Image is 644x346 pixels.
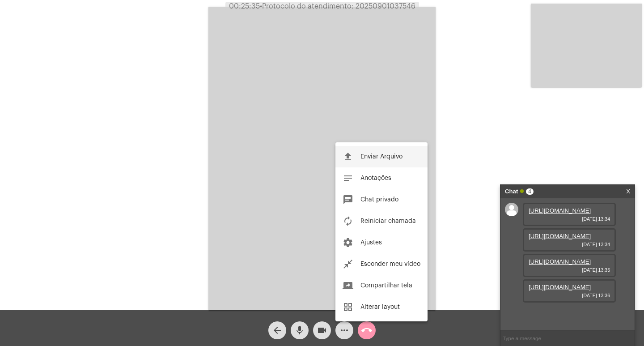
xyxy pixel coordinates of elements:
mat-icon: autorenew [343,216,353,226]
mat-icon: notes [343,173,353,184]
span: Ajustes [360,239,382,246]
span: Chat privado [360,196,398,203]
span: Compartilhar tela [360,282,412,289]
mat-icon: screen_share [343,280,353,291]
span: Esconder meu vídeo [360,261,420,267]
mat-icon: grid_view [343,302,353,312]
mat-icon: file_upload [343,151,353,162]
span: Enviar Arquivo [360,154,402,160]
span: Anotações [360,175,391,181]
mat-icon: chat [343,194,353,205]
mat-icon: settings [343,237,353,248]
span: Alterar layout [360,304,400,310]
mat-icon: close_fullscreen [343,259,353,269]
span: Reiniciar chamada [360,218,416,224]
